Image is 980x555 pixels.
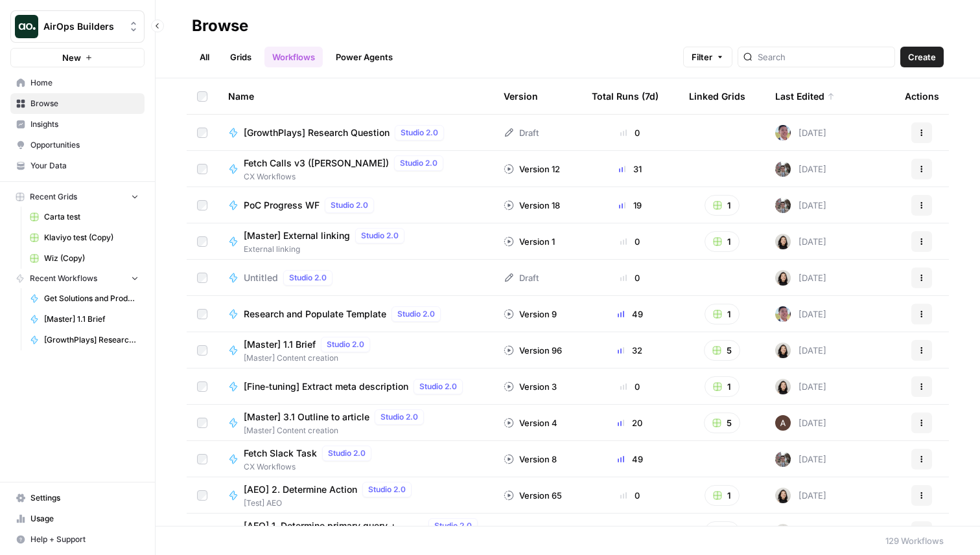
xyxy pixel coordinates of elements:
[775,379,826,394] div: [DATE]
[592,525,668,538] div: 1
[10,508,145,529] a: Usage
[10,135,145,155] a: Opportunities
[10,73,145,93] a: Home
[10,269,145,288] button: Recent Workflows
[592,126,668,139] div: 0
[228,446,483,473] a: Fetch Slack TaskStudio 2.0CX Workflows
[244,308,386,321] span: Research and Populate Template
[10,10,145,43] button: Workspace: AirOps Builders
[244,483,357,496] span: [AEO] 2. Determine Action
[775,234,826,249] div: [DATE]
[885,534,944,547] div: 129 Workflows
[30,160,139,172] span: Your Data
[775,161,791,177] img: a2mlt6f1nb2jhzcjxsuraj5rj4vi
[775,415,826,431] div: [DATE]
[30,77,139,89] span: Home
[10,187,145,207] button: Recent Grids
[228,228,483,255] a: [Master] External linkingStudio 2.0External linking
[228,306,483,322] a: Research and Populate TemplateStudio 2.0
[192,47,217,67] a: All
[244,519,423,532] span: [AEO] 1. Determine primary query + keyword
[775,270,791,286] img: t5ef5oef8zpw1w4g2xghobes91mw
[504,271,539,284] div: Draft
[44,253,139,264] span: Wiz (Copy)
[30,534,139,545] span: Help + Support
[289,272,327,284] span: Studio 2.0
[705,521,740,542] button: 1
[30,119,139,130] span: Insights
[44,334,139,346] span: [GrowthPlays] Research Question
[692,51,712,63] span: Filter
[24,309,145,330] a: [Master] 1.1 Brief
[264,47,323,67] a: Workflows
[900,47,944,67] button: Create
[705,304,740,324] button: 1
[228,270,483,286] a: UntitledStudio 2.0
[24,330,145,350] a: [GrowthPlays] Research Question
[775,524,791,539] img: t5ef5oef8zpw1w4g2xghobes91mw
[228,198,483,213] a: PoC Progress WFStudio 2.0
[368,484,406,495] span: Studio 2.0
[775,415,791,431] img: wtbmvrjo3qvncyiyitl6zoukl9gz
[397,308,435,320] span: Studio 2.0
[592,416,668,429] div: 20
[775,306,791,322] img: 99f2gcj60tl1tjps57nny4cf0tt1
[504,380,557,393] div: Version 3
[592,199,668,212] div: 19
[228,155,483,183] a: Fetch Calls v3 ([PERSON_NAME])Studio 2.0CX Workflows
[775,343,826,358] div: [DATE]
[228,482,483,509] a: [AEO] 2. Determine ActionStudio 2.0[Test] AEO
[30,191,77,203] span: Recent Grids
[228,125,483,141] a: [GrowthPlays] Research QuestionStudio 2.0
[192,16,248,36] div: Browse
[400,157,437,169] span: Studio 2.0
[244,411,369,424] span: [Master] 3.1 Outline to article
[44,293,139,304] span: Get Solutions and Products
[244,447,317,460] span: Fetch Slack Task
[328,47,401,67] a: Power Agents
[504,126,539,139] div: Draft
[401,127,438,139] span: Studio 2.0
[683,47,732,67] button: Filter
[10,488,145,508] a: Settings
[704,340,740,361] button: 5
[30,492,139,504] span: Settings
[775,451,791,467] img: a2mlt6f1nb2jhzcjxsuraj5rj4vi
[775,78,835,114] div: Last Edited
[592,344,668,357] div: 32
[504,235,555,248] div: Version 1
[244,171,449,183] span: CX Workflows
[905,78,939,114] div: Actions
[244,380,408,393] span: [Fine-tuning] Extract meta description
[504,199,560,212] div: Version 18
[331,199,368,211] span: Studio 2.0
[30,273,97,284] span: Recent Workflows
[24,227,145,248] a: Klaviyo test (Copy)
[504,489,562,502] div: Version 65
[504,78,538,114] div: Version
[327,339,364,350] span: Studio 2.0
[775,306,826,322] div: [DATE]
[775,524,826,539] div: [DATE]
[244,425,429,436] span: [Master] Content creation
[689,78,745,114] div: Linked Grids
[775,343,791,358] img: t5ef5oef8zpw1w4g2xghobes91mw
[504,344,562,357] div: Version 96
[228,78,483,114] div: Name
[15,15,38,38] img: AirOps Builders Logo
[10,48,145,67] button: New
[705,485,740,506] button: 1
[434,520,472,532] span: Studio 2.0
[775,379,791,394] img: t5ef5oef8zpw1w4g2xghobes91mw
[244,157,389,170] span: Fetch Calls v3 ([PERSON_NAME])
[10,93,145,114] a: Browse
[592,235,668,248] div: 0
[24,248,145,269] a: Wiz (Copy)
[244,461,377,473] span: CX Workflows
[775,198,791,213] img: a2mlt6f1nb2jhzcjxsuraj5rj4vi
[592,380,668,393] div: 0
[228,337,483,364] a: [Master] 1.1 BriefStudio 2.0[Master] Content creation
[705,195,740,216] button: 1
[244,352,375,364] span: [Master] Content creation
[775,234,791,249] img: t5ef5oef8zpw1w4g2xghobes91mw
